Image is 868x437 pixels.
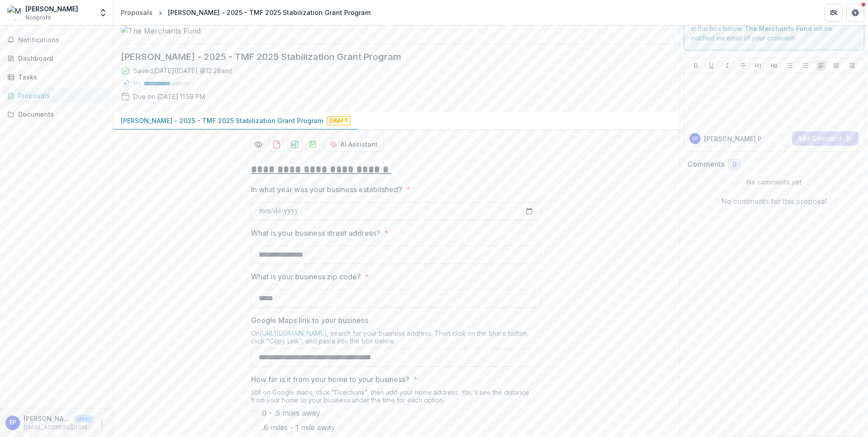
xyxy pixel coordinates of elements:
a: Proposals [4,88,109,103]
button: Get Help [846,4,864,22]
button: Heading 2 [769,60,779,71]
button: Open entity switcher [97,4,109,22]
button: Align Center [831,60,842,71]
p: In what year was your business established? [251,184,402,195]
img: The Merchants Fund [121,25,212,36]
p: How far is it from your home to your business? [251,374,409,385]
nav: breadcrumb [117,6,374,19]
a: Documents [4,107,109,122]
div: Proposals [18,91,102,100]
p: Due on [DATE] 11:59 PM [133,92,205,101]
button: download-proposal [306,137,320,152]
div: Documents [18,109,102,119]
span: 0 [732,161,736,169]
button: Strike [737,60,748,71]
p: What is your business zip code? [251,271,361,282]
button: download-proposal [287,137,302,152]
div: On , search for your business address. Then click on the Share button, click “Copy Link", and pas... [251,329,542,348]
button: Heading 1 [753,60,764,71]
button: Add Comment [792,131,858,146]
button: Notifications [4,33,109,47]
p: What is your business street address? [251,228,380,238]
span: Nonprofit [25,14,51,22]
div: Estella Paulino [10,420,16,426]
button: Partners [824,4,843,22]
div: Still on Google maps, click "Directions", then add your home address. You'll see the distance fro... [251,388,542,407]
h2: [PERSON_NAME] - 2025 - TMF 2025 Stabilization Grant Program [121,51,658,62]
button: Bold [690,60,701,71]
div: [PERSON_NAME] [25,4,78,14]
button: Underline [706,60,717,71]
a: Tasks [4,70,109,84]
button: download-proposal [269,137,284,152]
button: AI Assistant [324,137,384,152]
p: [PERSON_NAME] P [704,134,762,144]
button: Align Left [815,60,826,71]
a: [URL][DOMAIN_NAME] [260,329,327,337]
button: Ordered List [800,60,811,71]
p: 57 % [133,80,140,87]
div: Send comments or questions to in the box below. will be notified via email of your comment. [684,6,865,50]
p: [EMAIL_ADDRESS][DOMAIN_NAME] [24,423,93,432]
span: .6 miles - 1 mile away [262,422,335,433]
div: Tasks [18,72,102,82]
p: User [74,415,93,423]
p: No comments yet [687,177,861,187]
div: Proposals [121,8,153,17]
a: Dashboard [4,51,109,66]
p: [PERSON_NAME] - 2025 - TMF 2025 Stabilization Grant Program [121,116,323,125]
strong: The Merchants Fund [745,25,812,32]
span: 0 - .5 miles away [262,407,320,418]
div: Estella Paulino [692,136,698,141]
p: No comments for this proposal [721,196,827,207]
button: Align Right [847,60,858,71]
span: Draft [327,116,350,125]
span: Notifications [18,36,106,44]
button: Bullet List [784,60,795,71]
div: [PERSON_NAME] - 2025 - TMF 2025 Stabilization Grant Program [168,8,370,17]
div: Saved [DATE] ( [DATE] @ 12:28am ) [133,66,232,75]
a: Proposals [117,6,156,19]
img: Maria Paulino [7,5,22,20]
h2: Comments [687,160,725,169]
button: Preview be1ea892-59f9-45a0-a8f9-39dba9592051-0.pdf [251,137,266,152]
div: Dashboard [18,54,102,63]
p: Google Maps link to your business [251,315,368,326]
p: [PERSON_NAME] [24,414,71,423]
button: Italicize [722,60,733,71]
button: More [97,417,108,428]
